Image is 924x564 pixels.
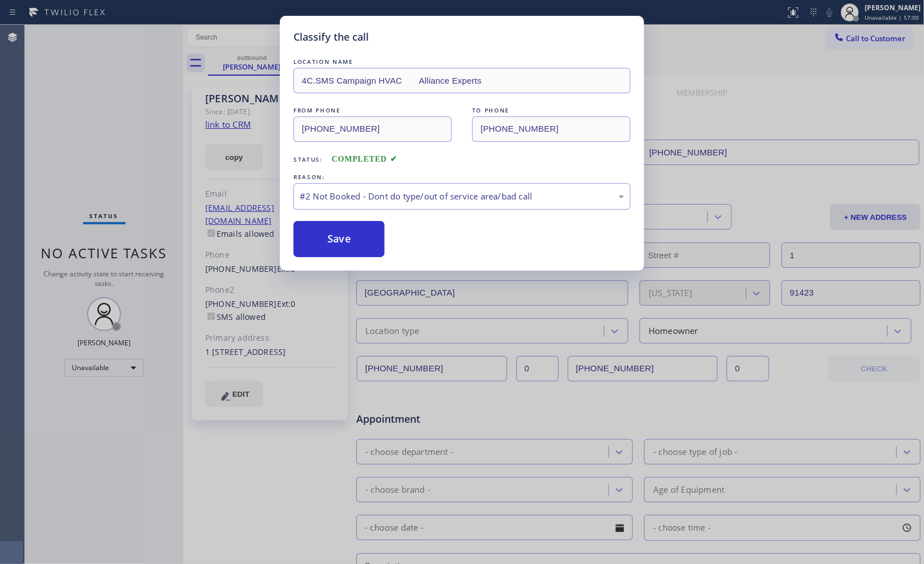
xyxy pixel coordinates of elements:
[293,171,631,183] div: REASON:
[293,56,631,68] div: LOCATION NAME
[293,29,369,45] h5: Classify the call
[472,116,631,142] input: To phone
[293,105,452,116] div: FROM PHONE
[293,116,452,142] input: From phone
[293,221,385,257] button: Save
[300,190,624,203] div: #2 Not Booked - Dont do type/out of service area/bad call
[293,155,323,163] span: Status:
[332,155,398,163] span: COMPLETED
[472,105,631,116] div: TO PHONE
